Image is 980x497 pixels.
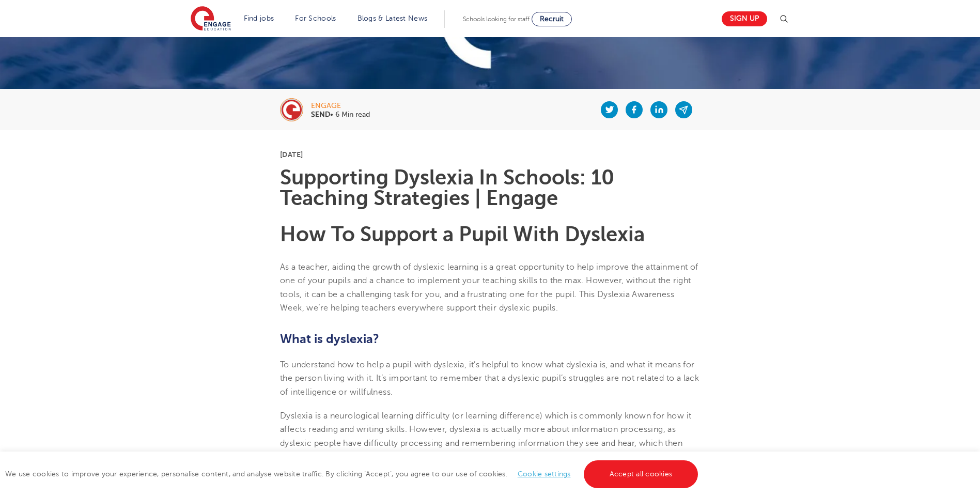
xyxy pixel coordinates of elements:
[311,102,370,110] div: engage
[584,460,698,488] a: Accept all cookies
[280,332,379,346] b: What is dyslexia?
[722,11,767,26] a: Sign up
[295,14,336,22] a: For Schools
[518,470,571,478] a: Cookie settings
[311,111,370,118] p: • 6 Min read
[280,262,698,313] span: As a teacher, aiding the growth of dyslexic learning is a great opportunity to help improve the a...
[311,111,330,118] b: SEND
[357,14,428,22] a: Blogs & Latest News
[280,411,692,475] span: Dyslexia is a neurological learning difficulty (or learning difference) which is commonly known f...
[280,223,645,246] b: How To Support a Pupil With Dyslexia
[280,360,699,397] span: To understand how to help a pupil with dyslexia, it’s helpful to know what dyslexia is, and what ...
[532,12,572,26] a: Recruit
[540,15,564,23] span: Recruit
[191,6,231,32] img: Engage Education
[280,151,700,158] p: [DATE]
[463,15,530,23] span: Schools looking for staff
[244,14,274,22] a: Find jobs
[280,167,700,209] h1: Supporting Dyslexia In Schools: 10 Teaching Strategies | Engage
[5,470,701,478] span: We use cookies to improve your experience, personalise content, and analyse website traffic. By c...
